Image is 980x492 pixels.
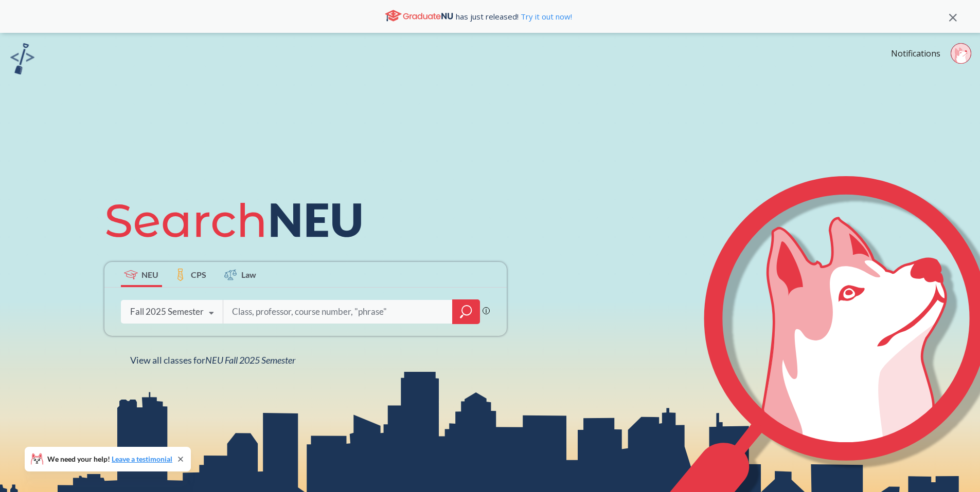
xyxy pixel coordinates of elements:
a: Notifications [891,48,940,59]
a: sandbox logo [10,43,34,78]
span: NEU [141,269,158,280]
span: NEU Fall 2025 Semester [205,354,295,366]
div: magnifying glass [452,299,480,324]
svg: magnifying glass [460,305,472,319]
span: View all classes for [130,354,295,366]
img: sandbox logo [10,43,34,74]
span: CPS [191,269,206,280]
input: Class, professor, course number, "phrase" [231,301,445,323]
a: Try it out now! [519,11,572,22]
span: has just released! [456,11,572,22]
a: Leave a testimonial [112,455,172,463]
span: Law [241,269,256,280]
span: We need your help! [47,456,172,463]
div: Fall 2025 Semester [130,306,204,317]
